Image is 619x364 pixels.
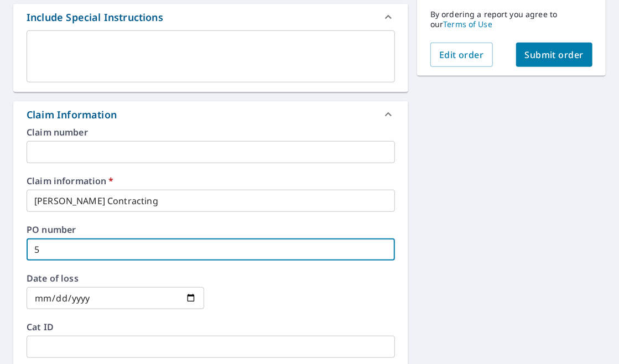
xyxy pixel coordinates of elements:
div: Include Special Instructions [27,10,163,25]
div: Claim Information [27,107,117,122]
a: Terms of Use [443,19,492,29]
button: Submit order [516,43,593,67]
button: Edit order [430,43,493,67]
label: Date of loss [27,274,204,283]
label: Claim number [27,128,395,137]
label: PO number [27,225,395,234]
label: Claim information [27,176,395,185]
span: Edit order [439,49,484,61]
span: Submit order [525,49,584,61]
label: Cat ID [27,323,395,331]
div: Claim Information [13,101,408,128]
div: Include Special Instructions [13,4,408,30]
p: By ordering a report you agree to our [430,9,592,29]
